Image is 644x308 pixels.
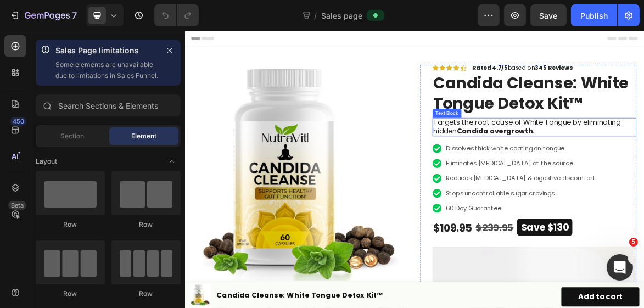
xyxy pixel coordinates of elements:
[374,163,589,176] p: Dissolves thick white coating on tongue
[55,44,159,57] p: Sales Page limitations
[111,220,181,229] div: Row
[580,10,608,21] div: Publish
[355,270,412,299] div: $109.95
[131,131,156,141] span: Element
[185,31,644,308] iframe: Design area
[163,153,181,170] span: Toggle open
[111,289,181,299] div: Row
[8,201,26,210] div: Beta
[36,289,105,299] div: Row
[321,10,362,21] span: Sales page
[55,59,159,81] p: Some elements are unavailable due to limitations in Sales Funnel.
[540,11,558,20] span: Save
[571,4,617,26] button: Publish
[482,270,551,294] p: Save $130
[357,114,395,124] div: Text Block
[374,184,589,197] p: Eliminates [MEDICAL_DATA] at the source
[374,205,589,219] p: Reduces [MEDICAL_DATA] & digestive discomfort
[72,9,77,22] p: 7
[390,137,502,150] strong: Candida overgrowth.
[314,10,317,21] span: /
[607,254,633,281] iframe: Intercom live chat
[356,125,625,150] span: Targets the root cause of White Tongue by eliminating hidden
[502,47,557,59] strong: 345 Reviews
[36,220,105,229] div: Row
[36,156,57,166] span: Layout
[61,131,85,141] span: Section
[412,47,557,59] span: based on
[629,238,638,247] span: 5
[412,47,463,59] strong: Rated 4.7/5
[374,248,589,261] p: 60 Day Guarantee
[530,4,567,26] button: Save
[36,94,181,116] input: Search Sections & Elements
[4,4,82,26] button: 7
[10,117,26,126] div: 450
[154,4,199,26] div: Undo/Redo
[374,227,589,240] p: Stops uncontrollable sugar cravings
[416,270,473,296] div: $239.95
